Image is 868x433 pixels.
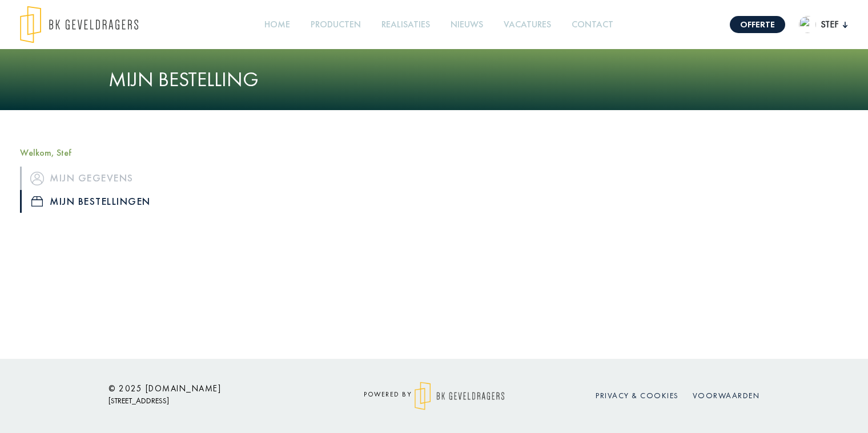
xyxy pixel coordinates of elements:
[730,16,785,33] a: Offerte
[377,12,435,38] a: Realisaties
[306,12,365,38] a: Producten
[31,196,43,207] img: icon
[260,12,295,38] a: Home
[567,12,618,38] a: Contact
[20,167,214,189] a: iconMijn gegevens
[799,16,847,33] button: Stef
[30,172,44,185] img: icon
[108,67,759,92] h1: Mijn bestelling
[20,190,214,213] a: iconMijn bestellingen
[108,394,314,408] p: [STREET_ADDRESS]
[816,18,843,31] span: Stef
[331,382,537,410] div: powered by
[799,16,816,33] img: undefined
[693,390,760,400] a: Voorwaarden
[20,6,138,43] img: logo
[596,390,679,400] a: Privacy & cookies
[499,12,556,38] a: Vacatures
[108,383,314,394] h6: © 2025 [DOMAIN_NAME]
[446,12,488,38] a: Nieuws
[20,147,214,158] h5: Welkom, Stef
[415,382,504,410] img: logo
